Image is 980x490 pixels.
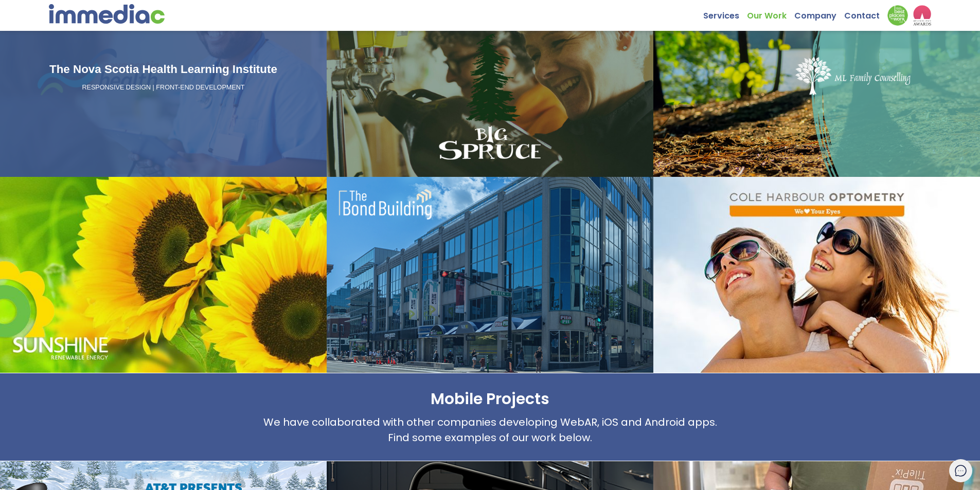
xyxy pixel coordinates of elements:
[794,5,844,21] a: Company
[98,414,882,445] p: We have collaborated with other companies developing WebAR, iOS and Android apps. Find some examp...
[844,5,887,21] a: Contact
[703,5,747,21] a: Services
[4,61,323,78] h3: The Nova Scotia Health Learning Institute
[431,389,549,409] h2: Mobile Projects
[49,4,165,24] img: immediac
[747,5,794,21] a: Our Work
[4,83,323,93] p: RESPONSIVE DESIGN | FRONT-END DEVELOPMENT
[913,5,931,26] img: logo2_wea_nobg.webp
[887,5,908,26] img: Down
